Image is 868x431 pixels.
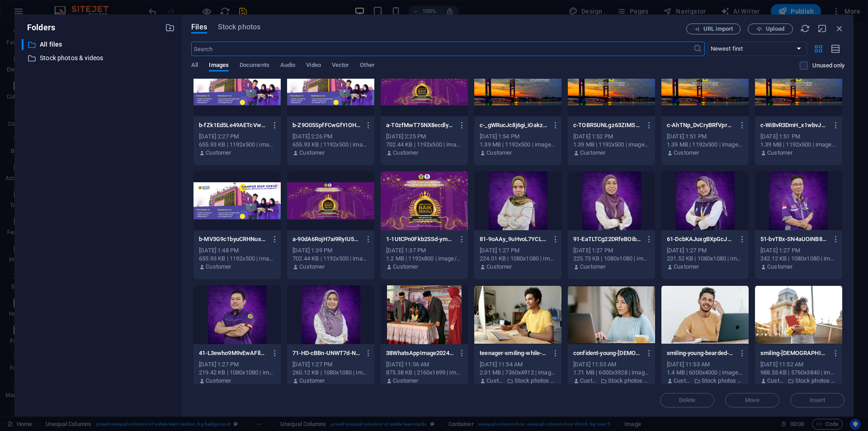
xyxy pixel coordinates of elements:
i: Close [835,24,844,33]
i: Reload [800,24,810,33]
div: [DATE] 1:39 PM [292,246,369,255]
p: Customer [767,149,793,157]
div: 1.2 MB | 1192x800 | image/png [386,255,462,263]
div: By: Customer | Folder: Stock photos & videos [573,377,650,385]
p: Stock photos & videos [514,377,556,385]
div: [DATE] 1:27 PM [480,246,556,255]
p: Customer [206,149,231,157]
p: Customer [580,149,605,157]
div: 1.39 MB | 1192x500 | image/png [573,141,650,149]
p: Stock photos & videos [795,377,837,385]
span: Vector [332,60,349,72]
button: URL import [686,24,741,34]
div: 242.12 KB | 1080x1080 | image/jpeg [760,255,837,263]
div: [DATE] 11:56 AM [386,360,462,369]
div: 1.71 MB | 6000x3928 | image/jpeg [573,369,650,377]
div: 224.01 KB | 1080x1080 | image/jpeg [480,255,556,263]
p: Customer [674,263,699,271]
div: 1.39 MB | 1192x500 | image/png [760,141,837,149]
div: [DATE] 2:26 PM [292,133,369,141]
p: smiling-female-student-with-curly-hair-and-glasses-holding-books-on-campus-steps-kXpL89RPc7Q4oBu4... [760,349,828,357]
p: Customer [486,149,512,157]
p: Folders [22,22,55,33]
p: Customer [393,149,418,157]
div: [DATE] 1:48 PM [199,246,275,255]
p: Customer [206,377,231,385]
p: Displays only files that are not in use on the website. Files added during this session can still... [812,62,844,70]
p: Customer [299,149,325,157]
div: [DATE] 1:51 PM [760,133,837,141]
p: Customer [486,377,505,385]
div: [DATE] 2:27 PM [199,133,275,141]
div: [DATE] 1:52 PM [573,133,650,141]
span: Documents [240,60,269,72]
span: All [191,60,198,72]
p: 81-9oAAy_9uHvoL7YCLqpowxA.jpg [480,235,547,243]
p: Customer [580,263,605,271]
p: Customer [206,263,231,271]
i: Minimize [817,24,827,33]
p: 41-L3ewho9M9vEwAFllwe9Law.jpg [199,349,267,357]
p: c-TOBR5UNLgz63ZIMSLXyLkA.png [573,121,641,129]
span: Images [209,60,229,72]
div: 655.93 KB | 1192x500 | image/png [292,141,369,149]
div: 702.44 KB | 1192x500 | image/png [292,255,369,263]
p: Customer [580,377,598,385]
p: a-T0zfMwT75NX8ecdlydD9vA.png [386,121,454,129]
p: Customer [767,377,785,385]
div: 219.42 KB | 1080x1080 | image/jpeg [199,369,275,377]
p: Customer [486,263,512,271]
span: Audio [280,60,295,72]
p: 71-HD-cBBn-UNWT7d-NFMbF3Q.jpg [292,349,360,357]
p: 91-EaTLTCg22DRfeBOibz4RoQ.jpg [573,235,641,243]
div: 1.39 MB | 1192x500 | image/png [667,141,743,149]
button: Upload [748,24,793,34]
p: c-WiBvR3DmH_x1wbvJJN6VRw.png [760,121,828,129]
div: [DATE] 1:27 PM [292,360,369,369]
p: Customer [674,149,699,157]
div: 655.93 KB | 1192x500 | image/png [199,141,275,149]
div: By: Customer | Folder: Stock photos & videos [667,377,743,385]
div: [DATE] 2:25 PM [386,133,462,141]
p: Customer [299,377,325,385]
div: [DATE] 11:53 AM [667,360,743,369]
p: teenager-smiling-while-studying-online-at-home-modern-education-setup-with-computer-and-vr-headse... [480,349,547,357]
p: b-Z9O05SpfFCwGfYIOHgkkjA.png [292,121,360,129]
div: [DATE] 1:27 PM [573,246,650,255]
div: 1.39 MB | 1192x500 | image/png [480,141,556,149]
div: 875.38 KB | 2160x1699 | image/jpeg [386,369,462,377]
span: Files [191,22,207,33]
div: [DATE] 11:52 AM [760,360,837,369]
p: Stock photos & videos [40,53,158,63]
i: Create new folder [165,23,175,33]
div: [DATE] 11:53 AM [573,360,650,369]
p: c-AhTNp_DvCryBRfVprw3SzQ.png [667,121,735,129]
p: 1-1UtCPn0Fkb2SSd-ymvOXXQ.png [386,235,454,243]
p: Stock photos & videos [608,377,650,385]
span: Upload [766,26,784,32]
div: 231.52 KB | 1080x1080 | image/jpeg [667,255,743,263]
p: confident-young-latin-american-woman-in-casual-clothes-working-remotely-on-netbook-at-table-near-... [573,349,641,357]
span: Other [360,60,374,72]
p: Customer [674,377,692,385]
span: Stock photos [218,22,260,33]
div: [DATE] 11:54 AM [480,360,556,369]
div: 260.12 KB | 1080x1080 | image/jpeg [292,369,369,377]
div: Stock photos & videos [22,52,175,64]
div: ​ [22,39,24,50]
p: b-fZk1Ed5Le49AETcVwpOQpA.png [199,121,267,129]
div: 655.93 KB | 1192x500 | image/png [199,255,275,263]
span: URL import [703,26,733,32]
p: All files [40,39,158,50]
span: Video [306,60,321,72]
div: By: Customer | Folder: Stock photos & videos [480,377,556,385]
p: Customer [299,263,325,271]
p: smiling-young-bearded-hispanic-male-entrepreneur-thinking-over-new-ideas-for-startup-project-and-... [667,349,735,357]
p: 38WhatsAppImage2024-02-14at10.56.19-eBWNRSdVvUYg1QX-vJPnlA.jpeg [386,349,454,357]
p: c-_gWRucJc8j6gi_iOakz5Xw.png [480,121,547,129]
p: b-MV3G9c1byuCRHNusmPWz2A.png [199,235,267,243]
div: By: Customer | Folder: Stock photos & videos [760,377,837,385]
div: [DATE] 1:27 PM [667,246,743,255]
div: [DATE] 1:27 PM [760,246,837,255]
div: 225.73 KB | 1080x1080 | image/jpeg [573,255,650,263]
